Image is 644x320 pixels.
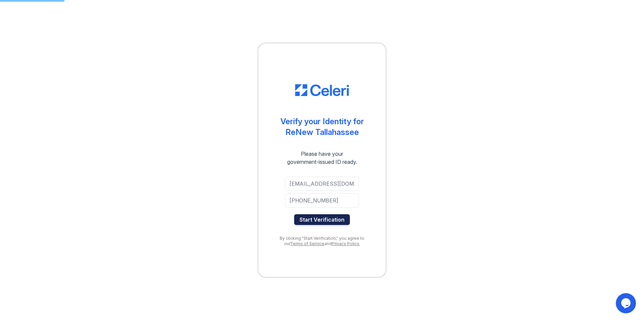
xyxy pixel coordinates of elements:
[275,150,369,166] div: Please have your government-issued ID ready.
[280,116,364,138] div: Verify your Identity for ReNew Tallahassee
[285,193,359,208] input: Phone
[272,236,372,246] div: By clicking "Start Verification," you agree to our and
[332,241,360,246] a: Privacy Policy.
[616,293,637,313] iframe: chat widget
[285,177,359,191] input: Email
[295,84,349,96] img: CE_Logo_Blue-a8612792a0a2168367f1c8372b55b34899dd931a85d93a1a3d3e32e68fde9ad4.png
[294,214,350,225] button: Start Verification
[290,241,324,246] a: Terms of Service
